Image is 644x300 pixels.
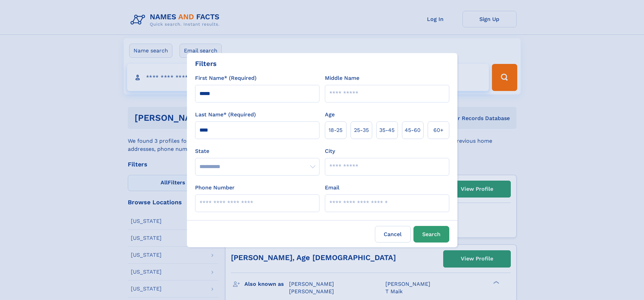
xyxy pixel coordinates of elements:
label: Cancel [375,226,411,243]
span: 18‑25 [329,126,342,134]
label: Last Name* (Required) [195,111,256,119]
span: 25‑35 [354,126,369,134]
span: 35‑45 [379,126,395,134]
div: Filters [195,59,217,69]
label: First Name* (Required) [195,74,257,82]
button: Search [413,226,449,243]
label: Phone Number [195,184,235,192]
label: Middle Name [325,74,359,82]
span: 60+ [433,126,444,134]
label: City [325,147,335,155]
label: State [195,147,319,155]
label: Email [325,184,339,192]
label: Age [325,111,335,119]
span: 45‑60 [405,126,421,134]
